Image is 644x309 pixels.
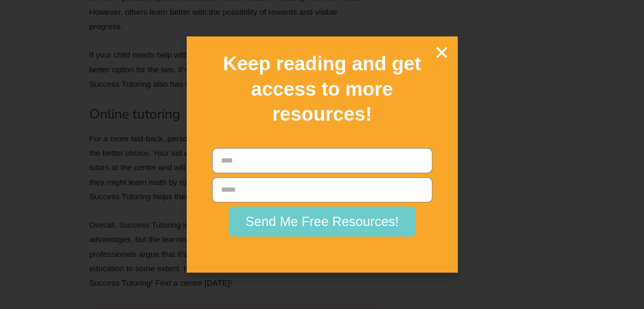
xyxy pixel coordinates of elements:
[202,51,443,127] h2: Keep reading and get access to more resources!
[246,215,399,228] span: Send Me Free Resources!
[503,214,644,309] iframe: Chat Widget
[212,148,432,241] form: New Form
[434,45,449,60] a: Close
[229,207,416,237] button: Send Me Free Resources!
